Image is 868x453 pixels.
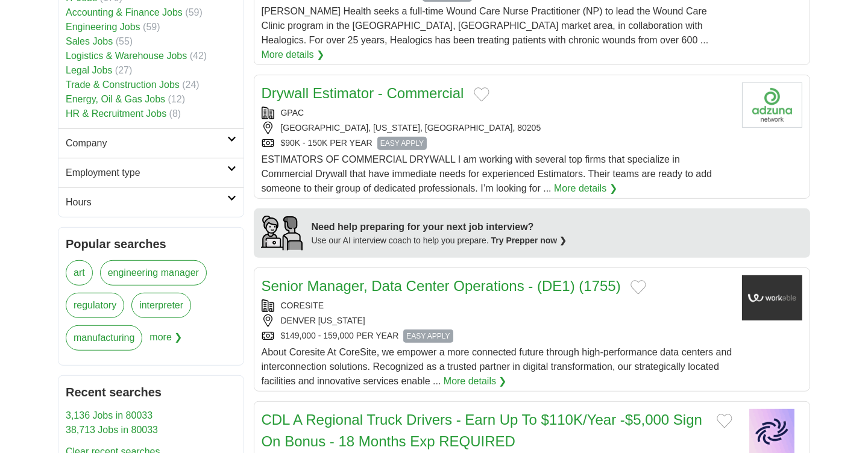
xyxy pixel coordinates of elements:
[182,80,199,90] span: (24)
[262,48,325,62] a: More details ❯
[312,234,567,247] div: Use our AI interview coach to help you prepare.
[262,137,733,150] div: $90K - 150K PER YEAR
[262,299,733,312] div: CORESITE
[262,314,733,327] div: DENVER [US_STATE]
[66,108,166,119] a: HR & Recruitment Jobs
[149,325,182,358] span: more ❯
[491,236,567,245] a: Try Prepper now ❯
[66,51,187,61] a: Logistics & Warehouse Jobs
[66,195,227,210] h2: Hours
[717,414,732,428] button: Add to favorite jobs
[66,325,142,351] a: manufacturing
[66,235,236,253] h2: Popular searches
[169,108,181,119] span: (8)
[742,83,802,128] img: Company logo
[58,187,244,217] a: Hours
[66,166,227,180] h2: Employment type
[115,65,132,75] span: (27)
[66,293,124,318] a: regulatory
[66,136,227,151] h2: Company
[66,7,183,17] a: Accounting & Finance Jobs
[168,94,185,104] span: (12)
[66,36,113,46] a: Sales Jobs
[66,80,180,90] a: Trade & Construction Jobs
[190,51,207,61] span: (42)
[185,7,202,17] span: (59)
[66,260,93,286] a: art
[474,87,489,102] button: Add to favorite jobs
[262,330,733,343] div: $149,000 - 159,000 PER YEAR
[742,275,802,320] img: Company logo
[262,107,733,119] div: GPAC
[262,122,733,134] div: [GEOGRAPHIC_DATA], [US_STATE], [GEOGRAPHIC_DATA], 80205
[377,137,427,150] span: EASY APPLY
[58,128,244,158] a: Company
[66,65,112,75] a: Legal Jobs
[262,411,703,449] a: CDL A Regional Truck Drivers - Earn Up To $110K/Year -$5,000 Sign On Bonus - 18 Months Exp REQUIRED
[66,383,236,401] h2: Recent searches
[66,410,153,420] a: 3,136 Jobs in 80033
[131,293,191,318] a: interpreter
[312,220,567,234] div: Need help preparing for your next job interview?
[631,280,646,295] button: Add to favorite jobs
[100,260,207,286] a: engineering manager
[58,158,244,187] a: Employment type
[66,94,165,104] a: Energy, Oil & Gas Jobs
[66,22,140,32] a: Engineering Jobs
[262,347,732,386] span: About Coresite At CoreSite, we empower a more connected future through high-performance data cent...
[403,330,453,343] span: EASY APPLY
[262,6,709,45] span: [PERSON_NAME] Health seeks a full-time Wound Care Nurse Practitioner (NP) to lead the Wound Care ...
[444,374,507,389] a: More details ❯
[66,425,158,435] a: 38,713 Jobs in 80033
[262,85,464,101] a: Drywall Estimator - Commercial
[554,181,617,196] a: More details ❯
[143,22,160,32] span: (59)
[116,36,133,46] span: (55)
[262,154,712,193] span: ESTIMATORS OF COMMERCIAL DRYWALL I am working with several top firms that specialize in Commercia...
[262,278,621,294] a: Senior Manager, Data Center Operations - (DE1) (1755)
